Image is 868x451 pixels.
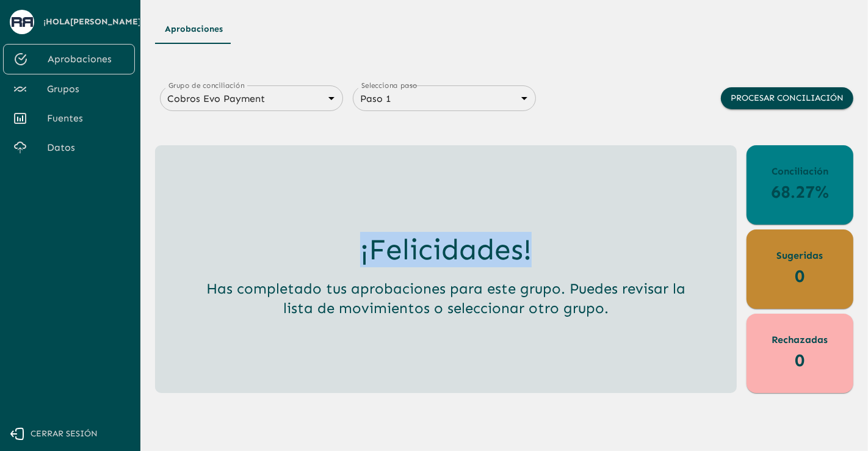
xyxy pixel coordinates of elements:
button: Procesar conciliación [721,87,853,110]
p: Sugeridas [777,248,823,263]
h3: ¡Felicidades! [360,233,532,267]
span: Aprobaciones [48,52,125,67]
a: Aprobaciones [3,44,135,74]
span: Cerrar sesión [31,427,98,442]
div: Tipos de Movimientos [155,15,853,44]
label: Grupo de conciliación [168,80,245,90]
h5: Has completado tus aprobaciones para este grupo. Puedes revisar la lista de movimientos o selecci... [201,279,690,318]
button: Aprobaciones [155,15,233,44]
p: 0 [795,347,805,373]
img: avatar [12,17,33,26]
span: ¡Hola [PERSON_NAME] ! [43,15,144,30]
p: Rechazadas [772,333,828,347]
span: Fuentes [47,111,125,126]
p: 0 [795,263,805,289]
label: Selecciona paso [361,80,418,90]
div: Paso 1 [353,90,536,107]
span: Grupos [47,82,125,96]
span: Datos [47,140,125,155]
div: Cobros Evo Payment [160,90,343,107]
p: Conciliación [772,164,828,179]
p: 68.27% [771,179,829,205]
a: Grupos [3,74,135,104]
a: Datos [3,133,135,162]
a: Fuentes [3,104,135,133]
